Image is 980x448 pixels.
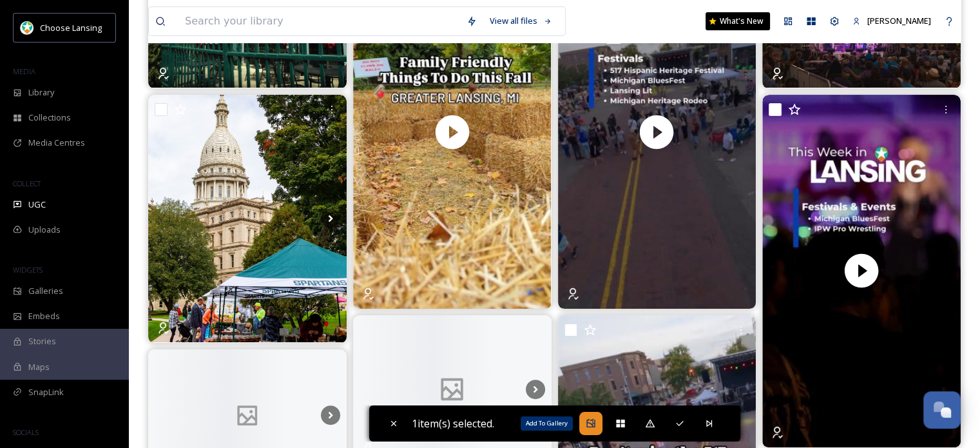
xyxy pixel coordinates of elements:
[178,7,460,35] input: Search your library
[846,8,937,34] a: [PERSON_NAME]
[412,416,494,431] span: 1 item(s) selected.
[13,265,43,275] span: WIDGETS
[706,12,770,30] a: What's New
[28,112,71,124] span: Collections
[13,66,35,76] span: MEDIA
[521,416,573,431] div: Add To Gallery
[148,95,347,343] img: Mark your calendars: the third and final Farmers Market at the Capitol of the season is just one ...
[28,86,54,99] span: Library
[40,22,102,34] span: Choose Lansing
[762,95,961,448] img: thumbnail
[28,199,46,211] span: UGC
[923,391,961,429] button: Open Chat
[762,95,961,448] video: September nights are heating up with music, art, and football in Greater Lansing. Here’s what’s h...
[28,386,64,398] span: SnapLink
[28,310,60,322] span: Embeds
[28,361,50,373] span: Maps
[483,8,559,34] a: View all files
[28,137,85,149] span: Media Centres
[28,285,63,297] span: Galleries
[21,21,34,34] img: logo.jpeg
[867,15,931,26] span: [PERSON_NAME]
[13,427,39,437] span: SOCIALS
[28,335,56,347] span: Stories
[13,179,41,188] span: COLLECT
[28,224,61,236] span: Uploads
